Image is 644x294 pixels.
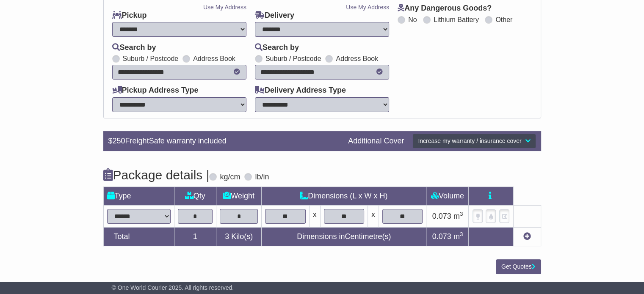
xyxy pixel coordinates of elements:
label: Other [495,16,512,24]
label: Pickup Address Type [112,86,199,95]
a: Use My Address [346,4,389,11]
td: Volume [426,187,469,205]
label: Search by [255,43,299,52]
td: x [368,205,379,227]
label: Address Book [193,55,235,63]
span: Increase my warranty / insurance cover [418,137,521,144]
label: Suburb / Postcode [123,55,179,63]
label: Pickup [112,11,147,20]
div: $ FreightSafe warranty included [104,137,344,146]
td: Type [103,187,174,205]
td: x [309,205,320,227]
sup: 3 [460,231,463,237]
label: Lithium Battery [434,16,479,24]
span: 0.073 [432,232,451,241]
h4: Package details | [103,168,210,182]
label: Delivery Address Type [255,86,346,95]
label: Any Dangerous Goods? [398,4,492,13]
span: m [453,232,463,241]
td: Dimensions (L x W x H) [262,187,426,205]
span: 0.073 [432,212,451,220]
a: Add new item [523,232,531,241]
button: Get Quotes [496,259,541,274]
label: Suburb / Postcode [265,55,321,63]
span: 3 [225,232,229,241]
label: Delivery [255,11,294,20]
label: Address Book [336,55,378,63]
a: Use My Address [203,4,246,11]
td: Total [103,227,174,246]
td: Weight [216,187,262,205]
sup: 3 [460,211,463,217]
span: m [453,212,463,220]
label: kg/cm [220,173,240,182]
span: 250 [113,137,125,145]
td: Qty [174,187,216,205]
label: lb/in [255,173,269,182]
span: © One World Courier 2025. All rights reserved. [112,284,234,291]
td: 1 [174,227,216,246]
button: Increase my warranty / insurance cover [412,134,536,148]
td: Dimensions in Centimetre(s) [262,227,426,246]
label: Search by [112,43,156,52]
div: Additional Cover [344,137,408,146]
label: No [408,16,417,24]
td: Kilo(s) [216,227,262,246]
